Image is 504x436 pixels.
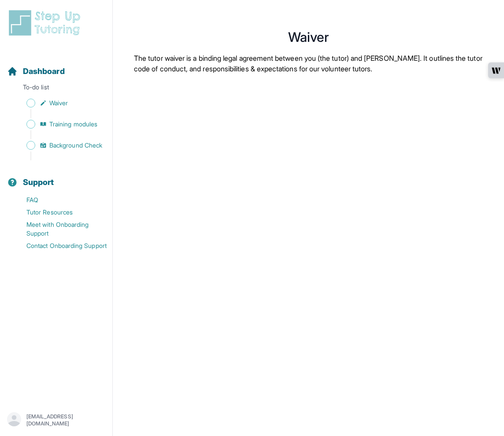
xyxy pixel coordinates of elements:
span: Background Check [49,141,102,150]
h1: Waiver [134,32,483,42]
span: Dashboard [23,65,65,78]
a: Background Check [7,139,112,151]
a: Tutor Resources [7,206,112,218]
button: [EMAIL_ADDRESS][DOMAIN_NAME] [7,412,105,428]
a: Waiver [7,97,112,109]
span: Support [23,176,54,188]
a: Contact Onboarding Support [7,240,112,252]
span: Training modules [49,120,97,129]
a: FAQ [7,194,112,206]
a: Dashboard [7,65,65,78]
button: Dashboard [4,51,109,81]
span: Waiver [49,99,68,107]
p: To-do list [4,83,109,95]
a: Meet with Onboarding Support [7,218,112,240]
p: [EMAIL_ADDRESS][DOMAIN_NAME] [26,413,105,427]
a: Training modules [7,118,112,130]
p: The tutor waiver is a binding legal agreement between you (the tutor) and [PERSON_NAME]. It outli... [134,53,483,74]
button: Support [4,162,109,192]
img: logo [7,9,85,37]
